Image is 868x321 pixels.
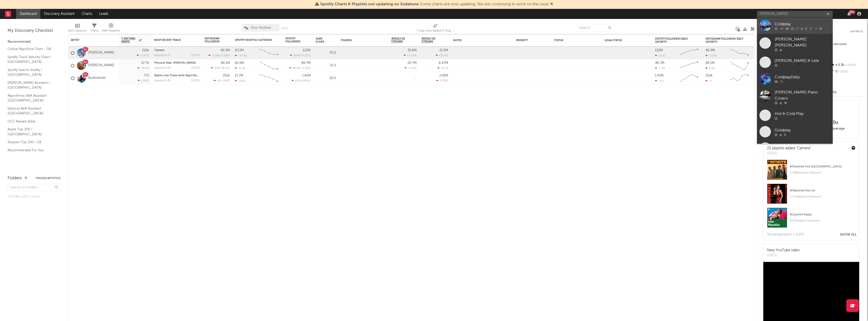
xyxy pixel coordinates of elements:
[223,74,230,77] div: 252k
[404,54,417,57] div: +0.49 %
[757,124,833,140] a: Goldplay
[154,54,171,57] div: popularity: 77
[144,74,149,77] div: 772
[796,146,811,150] a: "Camera"
[790,218,855,224] div: 66.9k playlist followers
[391,37,409,43] span: Weekly US Streams
[88,76,105,80] a: Rudimental
[138,79,149,82] div: +156 %
[8,194,61,200] div: Click to add a folder.
[837,70,848,73] span: -100 %
[775,143,830,150] div: Coldpay
[8,139,56,145] a: Shazam Top 200 / GB
[281,27,288,30] button: Save
[767,146,811,151] div: 22 playlists added
[320,2,549,6] span: : Some charts are now updating. We are continuing to work on the issue
[790,188,855,194] div: # 36 on Hot Hits UK
[436,54,448,57] div: +35.4 %
[316,37,328,43] div: Jump Score
[154,74,200,77] div: Nights Like These (with Rag'n'Bone Man) - Acoustic Version
[217,80,220,82] span: 15
[757,34,833,54] a: [PERSON_NAME] [PERSON_NAME]
[301,67,310,70] span: -4.28 %
[221,49,230,52] div: 49.3M
[214,79,230,82] div: ( )
[775,127,830,133] div: Goldplay
[154,62,200,64] div: Physical (feat. Troye Sivan)
[142,49,149,52] div: 210k
[811,120,858,126] div: 19 x
[154,67,171,69] div: popularity: 65
[417,21,454,36] div: 7-Day Fans Added (7-Day Fans Added)
[8,28,61,34] div: My Discovery Checklist
[605,39,637,42] div: Legal Status
[235,79,246,83] div: -236k
[303,49,311,52] div: 122M
[8,175,22,181] div: Folders
[554,39,587,42] div: Status
[706,49,715,52] div: 49.3M
[728,72,751,85] svg: Chart title
[438,66,448,70] div: -11.1 %
[655,37,693,43] div: Spotify Followers Daily Growth
[251,26,271,30] span: Most Notified
[301,61,311,65] div: 46.7M
[516,39,536,42] div: Priority
[302,74,311,77] div: 1.41M
[829,62,863,68] div: 5.3k
[138,66,149,70] div: -39.2 %
[316,63,336,69] div: 70.3
[767,151,811,156] div: [DATE]
[102,21,120,36] div: A&R Pipeline
[8,54,56,65] a: Spotify Track Velocity Chart / [GEOGRAPHIC_DATA]
[844,64,856,67] span: +5.85 %
[40,9,78,19] a: Discovery Assistant
[221,61,230,65] div: 88.1M
[235,49,244,52] div: 93.1M
[121,37,138,43] span: 7-Day Fans Added
[293,54,300,57] span: 104k
[221,80,229,82] span: +138 %
[706,54,717,57] div: -3.35k
[68,28,87,34] div: Edit Columns
[811,126,858,132] div: daily average
[316,75,336,81] div: 20.0
[8,46,56,52] a: Critical Algo/Viral Chart - GB
[655,67,665,70] div: 7.79k
[8,39,61,45] div: Recommended
[439,74,448,77] div: 2.41M
[191,79,200,82] div: [DATE]
[258,47,280,59] svg: Chart title
[775,89,830,102] div: [PERSON_NAME] Piano Covers
[439,49,448,52] div: 22.5M
[849,10,855,14] div: 99 +
[829,68,863,75] div: 0
[757,140,833,156] a: Coldpay
[8,147,56,153] a: Recommended For You
[757,54,833,70] a: [PERSON_NAME] & Lele
[767,253,800,258] div: [DATE]
[757,11,833,17] input: Search for artists
[316,50,336,56] div: 70.0
[68,21,87,36] div: Edit Columns
[292,67,300,70] span: 48.8k
[290,54,311,57] div: ( )
[790,194,855,200] div: 3.07M playlist followers
[154,79,171,82] div: popularity: 36
[422,37,441,43] span: Weekly UK Streams
[71,39,109,42] div: Artist
[757,107,833,124] a: Hot & Cold Play
[285,37,303,43] div: Spotify Followers
[775,74,830,80] div: ColdplayDaily
[292,79,311,82] div: ( )
[790,212,855,218] div: # 12 on Hit Radio
[191,67,200,69] div: [DATE]
[550,2,553,6] span: Dismiss
[154,49,164,52] a: Camera
[436,79,448,82] div: -9.38 %
[88,63,114,68] a: [PERSON_NAME]
[341,39,379,42] div: Folders
[728,59,751,72] svg: Chart title
[154,49,200,52] div: Camera
[258,72,280,85] svg: Chart title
